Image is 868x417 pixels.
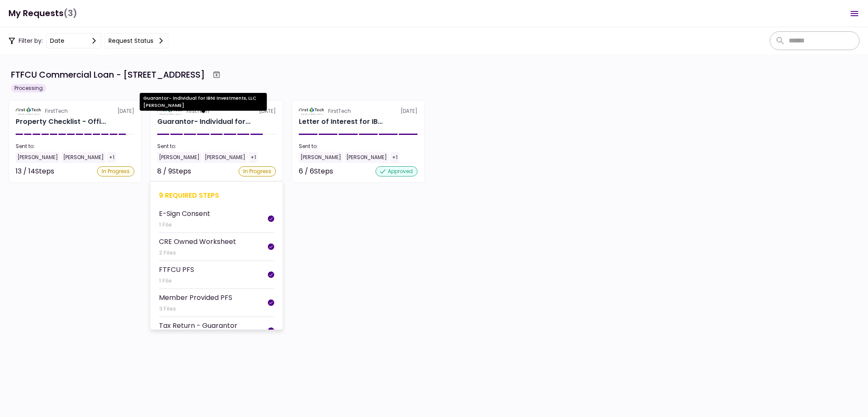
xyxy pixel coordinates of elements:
div: +1 [249,152,258,163]
div: E-Sign Consent [159,208,210,219]
button: Request status [105,33,168,48]
div: CRE Owned Worksheet [159,236,236,247]
div: In Progress [97,166,134,176]
div: [PERSON_NAME] [61,152,106,163]
div: Letter of Interest for IBNI Investments, LLC 6 Uvalde Road Houston TX [299,117,383,127]
div: 9 required steps [159,190,274,201]
div: [DATE] [299,107,417,115]
div: 1 File [159,221,210,229]
button: date [46,33,101,48]
div: Sent to: [16,143,134,150]
div: Sent to: [299,143,417,150]
img: Partner logo [299,107,325,115]
div: Guarantor- Individual for IBNI Investments, LLC [PERSON_NAME] [140,93,267,111]
div: Guarantor- Individual for IBNI Investments, LLC Johnny Ganim [157,117,250,127]
div: [PERSON_NAME] [157,152,201,163]
div: +1 [390,152,399,163]
div: 13 / 14 Steps [16,166,54,176]
div: [PERSON_NAME] [203,152,247,163]
div: 6 / 6 Steps [299,166,333,176]
div: date [50,36,64,45]
h1: My Requests [8,5,77,22]
div: [DATE] [16,107,134,115]
div: [PERSON_NAME] [299,152,343,163]
div: 1 File [159,277,194,285]
div: approved [376,166,417,176]
div: Sent to: [157,143,276,150]
div: Property Checklist - Office Retail for IBNI Investments, LLC 16 Uvalde Road [16,117,106,127]
div: 3 Files [159,305,232,313]
div: FTFCU PFS [159,264,194,275]
div: [PERSON_NAME] [16,152,60,163]
div: Tax Return - Guarantor [159,320,237,331]
div: In Progress [239,166,276,176]
div: 2 Files [159,249,236,257]
span: (3) [64,5,77,22]
button: Archive workflow [209,67,224,82]
div: Processing [11,84,46,92]
div: Filter by: [8,33,168,48]
div: FirstTech [328,107,351,115]
div: +1 [107,152,116,163]
img: Partner logo [16,107,42,115]
div: [PERSON_NAME] [345,152,389,163]
div: FirstTech [45,107,68,115]
div: 8 / 9 Steps [157,166,191,176]
div: Member Provided PFS [159,292,232,303]
div: FTFCU Commercial Loan - [STREET_ADDRESS] [11,68,205,81]
button: Open menu [844,3,865,24]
